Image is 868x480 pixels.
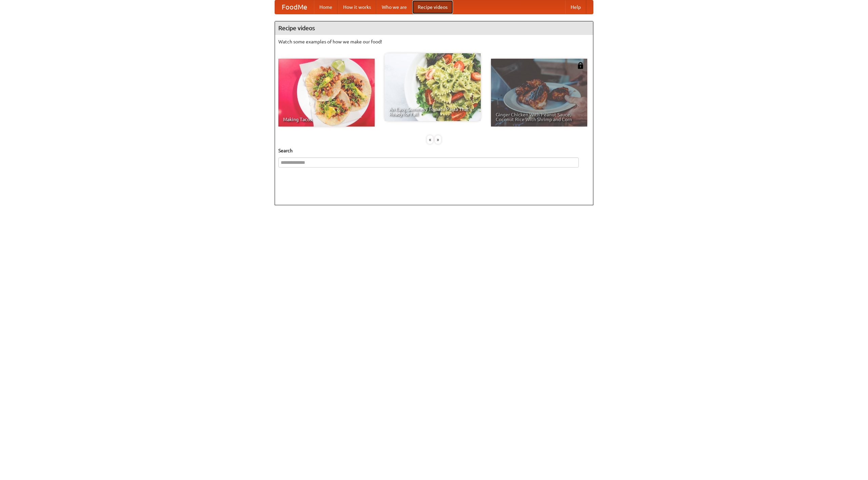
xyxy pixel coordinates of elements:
a: An Easy, Summery Tomato Pasta That's Ready for Fall [384,53,481,121]
div: « [427,135,433,144]
a: Making Tacos [278,59,375,127]
h5: Search [278,147,590,154]
div: » [435,135,441,144]
img: 483408.png [577,62,584,69]
a: Help [565,0,586,14]
span: Making Tacos [283,117,370,122]
p: Watch some examples of how we make our food! [278,38,590,45]
h4: Recipe videos [275,21,593,35]
a: Recipe videos [412,0,453,14]
a: Who we are [376,0,412,14]
span: An Easy, Summery Tomato Pasta That's Ready for Fall [389,107,476,116]
a: Home [314,0,338,14]
a: How it works [338,0,376,14]
a: FoodMe [275,0,314,14]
